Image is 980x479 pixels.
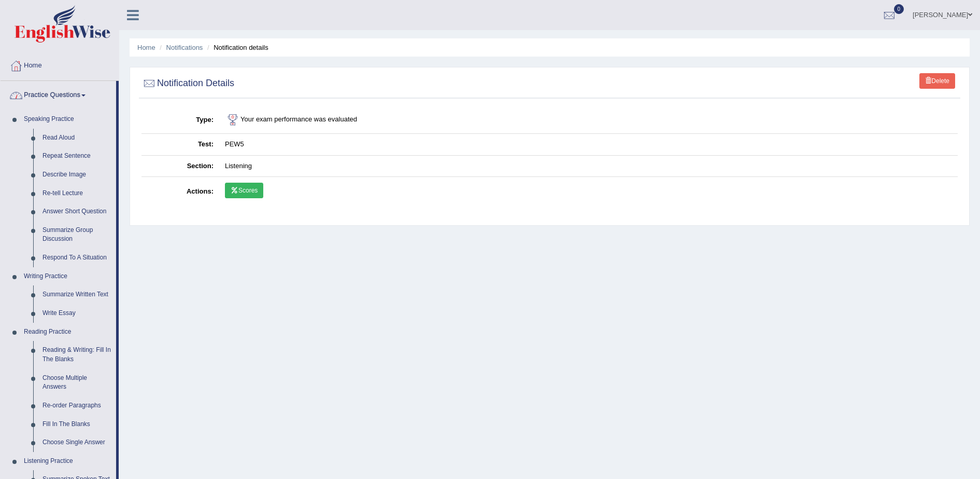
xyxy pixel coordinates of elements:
a: Repeat Sentence [38,147,116,166]
a: Re-tell Lecture [38,184,116,203]
a: Summarize Group Discussion [38,221,116,249]
a: Read Aloud [38,129,116,147]
h2: Notification Details [141,76,234,91]
a: Choose Single Answer [38,433,116,452]
th: Actions [141,177,219,207]
th: Type [141,106,219,134]
a: Describe Image [38,166,116,184]
a: Home [137,44,155,51]
span: 0 [894,4,904,14]
a: Reading Practice [19,323,116,341]
td: Listening [219,155,958,177]
a: Re-order Paragraphs [38,396,116,415]
th: Test [141,134,219,156]
li: Notification details [205,43,268,52]
a: Scores [225,183,263,198]
a: Write Essay [38,304,116,323]
a: Respond To A Situation [38,249,116,267]
a: Delete [919,73,955,89]
a: Notifications [166,44,203,51]
a: Fill In The Blanks [38,415,116,434]
a: Choose Multiple Answers [38,369,116,396]
a: Summarize Written Text [38,285,116,304]
a: Speaking Practice [19,110,116,129]
a: Writing Practice [19,267,116,286]
td: PEW5 [219,134,958,156]
td: Your exam performance was evaluated [219,106,958,134]
a: Listening Practice [19,452,116,471]
a: Practice Questions [1,81,116,107]
th: Section [141,155,219,177]
a: Reading & Writing: Fill In The Blanks [38,341,116,368]
a: Home [1,51,119,77]
a: Answer Short Question [38,202,116,221]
